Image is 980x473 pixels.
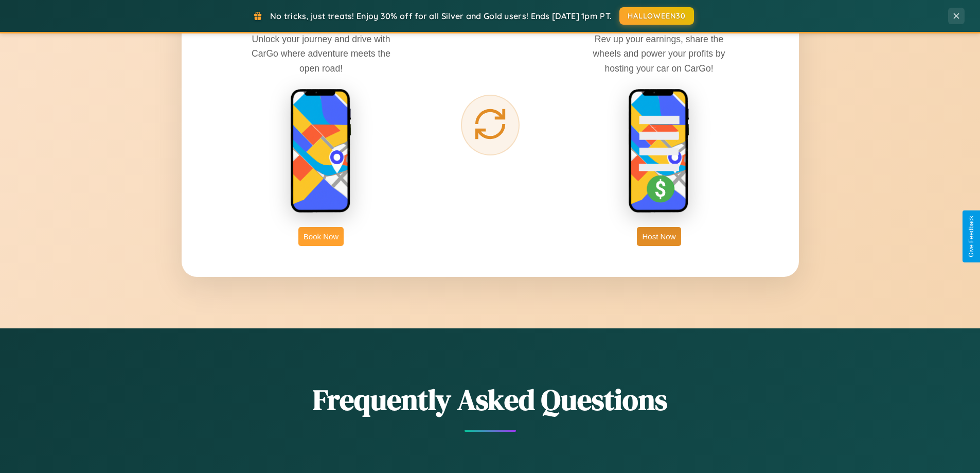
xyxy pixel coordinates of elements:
button: Book Now [298,227,344,246]
button: HALLOWEEN30 [619,7,694,25]
button: Host Now [637,227,681,246]
p: Rev up your earnings, share the wheels and power your profits by hosting your car on CarGo! [582,32,736,75]
span: No tricks, just treats! Enjoy 30% off for all Silver and Gold users! Ends [DATE] 1pm PT. [270,11,612,21]
div: Give Feedback [968,216,975,257]
p: Unlock your journey and drive with CarGo where adventure meets the open road! [244,32,398,75]
img: host phone [628,89,690,214]
h2: Frequently Asked Questions [182,380,799,419]
img: rent phone [290,89,352,214]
